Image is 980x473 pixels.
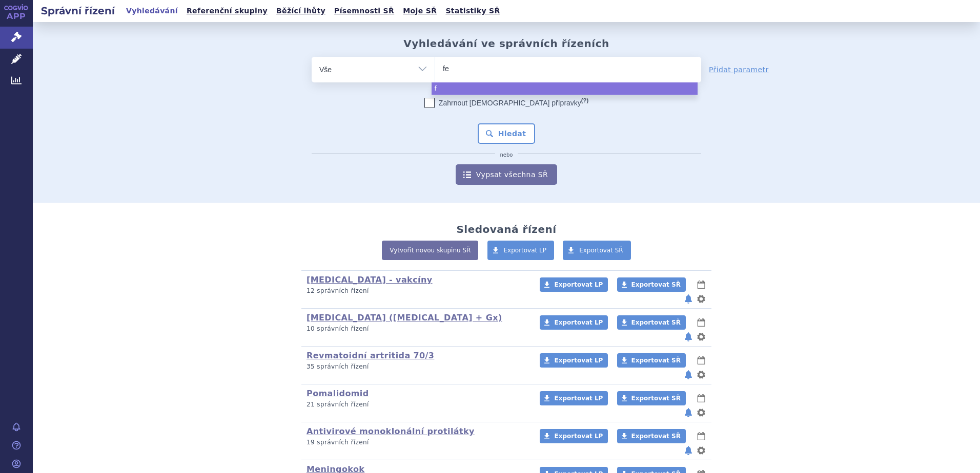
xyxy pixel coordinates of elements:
[581,97,588,104] abbr: (?)
[579,247,623,254] span: Exportovat SŘ
[617,429,686,443] a: Exportovat SŘ
[696,392,706,404] button: lhůty
[442,4,503,18] a: Statistiky SŘ
[696,293,706,305] button: nastavení
[540,429,608,443] a: Exportovat LP
[631,319,681,326] span: Exportovat SŘ
[631,357,681,364] span: Exportovat SŘ
[183,4,271,18] a: Referenční skupiny
[382,241,478,260] a: Vytvořit novou skupinu SŘ
[307,438,526,447] p: 19 správních řízení
[307,313,502,322] a: [MEDICAL_DATA] ([MEDICAL_DATA] + Gx)
[554,395,603,402] span: Exportovat LP
[696,316,706,329] button: lhůty
[504,247,547,254] span: Exportovat LP
[617,315,686,330] a: Exportovat SŘ
[696,331,706,343] button: nastavení
[617,353,686,368] a: Exportovat SŘ
[683,406,693,419] button: notifikace
[709,64,769,75] a: Přidat parametr
[540,353,608,368] a: Exportovat LP
[540,315,608,330] a: Exportovat LP
[424,98,588,108] label: Zahrnout [DEMOGRAPHIC_DATA] přípravky
[123,4,181,18] a: Vyhledávání
[631,433,681,440] span: Exportovat SŘ
[696,430,706,442] button: lhůty
[696,444,706,457] button: nastavení
[307,275,433,285] a: [MEDICAL_DATA] - vakcíny
[696,354,706,367] button: lhůty
[432,82,698,95] li: f
[554,319,603,326] span: Exportovat LP
[683,369,693,381] button: notifikace
[478,123,536,144] button: Hledat
[273,4,329,18] a: Běžící lhůty
[683,444,693,457] button: notifikace
[683,331,693,343] button: notifikace
[456,223,556,235] h2: Sledovaná řízení
[683,293,693,305] button: notifikace
[617,391,686,405] a: Exportovat SŘ
[696,406,706,419] button: nastavení
[403,37,609,50] h2: Vyhledávání ve správních řízeních
[631,281,681,288] span: Exportovat SŘ
[307,287,526,295] p: 12 správních řízení
[33,4,123,18] h2: Správní řízení
[617,277,686,292] a: Exportovat SŘ
[696,278,706,291] button: lhůty
[495,152,518,158] i: nebo
[307,389,369,398] a: Pomalidomid
[456,164,557,185] a: Vypsat všechna SŘ
[307,426,475,436] a: Antivirové monoklonální protilátky
[307,325,526,333] p: 10 správních řízení
[307,362,526,371] p: 35 správních řízení
[307,351,434,360] a: Revmatoidní artritida 70/3
[307,400,526,409] p: 21 správních řízení
[540,277,608,292] a: Exportovat LP
[563,241,631,260] a: Exportovat SŘ
[540,391,608,405] a: Exportovat LP
[400,4,440,18] a: Moje SŘ
[631,395,681,402] span: Exportovat SŘ
[331,4,397,18] a: Písemnosti SŘ
[554,433,603,440] span: Exportovat LP
[487,241,555,260] a: Exportovat LP
[554,281,603,288] span: Exportovat LP
[696,369,706,381] button: nastavení
[554,357,603,364] span: Exportovat LP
